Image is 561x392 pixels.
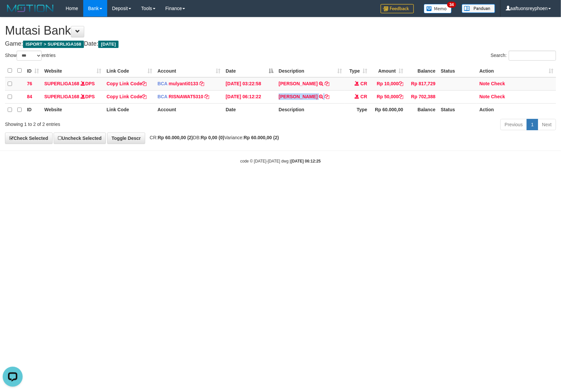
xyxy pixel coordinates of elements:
[169,81,198,86] a: mulyanti0133
[27,94,32,99] span: 84
[406,64,438,77] th: Balance
[399,94,403,99] a: Copy Rp 50,000 to clipboard
[155,103,223,116] th: Account
[325,94,329,99] a: Copy UUN HARUN to clipboard
[17,51,42,61] select: Showentries
[370,64,406,77] th: Amount: activate to sort column ascending
[438,64,477,77] th: Status
[491,81,505,86] a: Check
[44,81,79,86] a: SUPERLIGA168
[201,135,224,140] strong: Rp 0,00 (0)
[107,94,147,99] a: Copy Link Code
[477,103,556,116] th: Action
[107,81,147,86] a: Copy Link Code
[3,3,23,23] button: Open LiveChat chat widget
[279,81,318,86] a: [PERSON_NAME]
[325,81,329,86] a: Copy DEWI PITRI NINGSIH to clipboard
[527,119,538,130] a: 1
[5,41,556,47] h4: Game: Date:
[462,4,495,13] img: panduan.png
[447,2,456,8] span: 34
[479,94,490,99] a: Note
[406,90,438,103] td: Rp 702,388
[370,103,406,116] th: Rp 60.000,00
[5,51,56,61] label: Show entries
[381,4,414,13] img: Feedback.jpg
[98,41,119,48] span: [DATE]
[54,133,106,144] a: Uncheck Selected
[279,94,318,99] a: [PERSON_NAME]
[276,103,345,116] th: Description
[155,64,223,77] th: Account: activate to sort column ascending
[24,103,42,116] th: ID
[538,119,556,130] a: Next
[42,90,104,103] td: DPS
[477,64,556,77] th: Action: activate to sort column ascending
[509,51,556,61] input: Search:
[223,90,276,103] td: [DATE] 06:12:22
[24,64,42,77] th: ID: activate to sort column ascending
[370,90,406,103] td: Rp 50,000
[158,135,193,140] strong: Rp 60.000,00 (2)
[406,103,438,116] th: Balance
[44,94,79,99] a: SUPERLIGA168
[406,77,438,91] td: Rp 817,729
[291,159,321,164] strong: [DATE] 06:12:25
[438,103,477,116] th: Status
[104,64,155,77] th: Link Code: activate to sort column ascending
[146,135,279,140] span: CR: DB: Variance:
[107,133,145,144] a: Toggle Descr
[361,81,367,86] span: CR
[5,24,556,37] h1: Mutasi Bank
[276,64,345,77] th: Description: activate to sort column ascending
[399,81,403,86] a: Copy Rp 10,000 to clipboard
[205,94,209,99] a: Copy RISNAWAT5310 to clipboard
[361,94,367,99] span: CR
[5,118,229,128] div: Showing 1 to 2 of 2 entries
[23,41,84,48] span: ISPORT > SUPERLIGA168
[223,103,276,116] th: Date
[479,81,490,86] a: Note
[157,94,167,99] span: BCA
[244,135,279,140] strong: Rp 60.000,00 (2)
[199,81,204,86] a: Copy mulyanti0133 to clipboard
[27,81,32,86] span: 76
[491,51,556,61] label: Search:
[157,81,167,86] span: BCA
[104,103,155,116] th: Link Code
[42,77,104,91] td: DPS
[169,94,203,99] a: RISNAWAT5310
[223,77,276,91] td: [DATE] 03:22:58
[42,64,104,77] th: Website: activate to sort column ascending
[491,94,505,99] a: Check
[42,103,104,116] th: Website
[345,103,370,116] th: Type
[424,4,452,13] img: Button%20Memo.svg
[345,64,370,77] th: Type: activate to sort column ascending
[240,159,321,164] small: code © [DATE]-[DATE] dwg |
[5,3,56,13] img: MOTION_logo.png
[5,133,53,144] a: Check Selected
[223,64,276,77] th: Date: activate to sort column descending
[370,77,406,91] td: Rp 10,000
[500,119,527,130] a: Previous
